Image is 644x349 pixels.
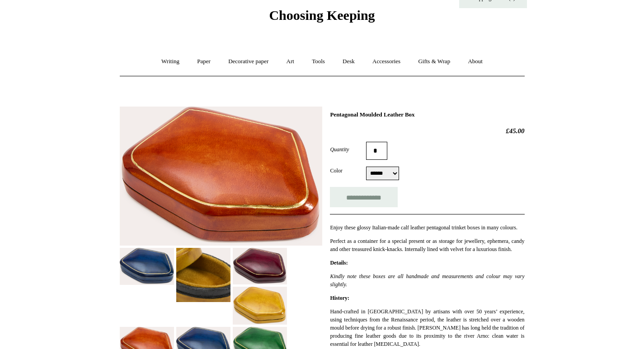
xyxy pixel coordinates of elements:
p: Hand-crafted in [GEOGRAPHIC_DATA] by artisans with over 50 years’ experience, using techniques fr... [330,307,524,348]
img: Pentagonal Moulded Leather Box [233,287,287,324]
p: Enjoy these glossy Italian-made calf leather pentagonal trinket boxes in many colours. [330,223,524,232]
img: Pentagonal Moulded Leather Box [233,248,287,285]
a: Accessories [364,50,409,74]
strong: Details: [330,260,348,266]
img: Pentagonal Moulded Leather Box [176,248,230,302]
em: Kindly note these boxes are all handmade and measurements and colour may vary slightly. [330,273,524,288]
a: Paper [189,50,219,74]
a: About [460,50,491,74]
a: Choosing Keeping [269,15,375,21]
a: Tools [304,50,333,74]
img: Pentagonal Moulded Leather Box [120,107,322,246]
a: Writing [153,50,188,74]
img: Pentagonal Moulded Leather Box [120,248,174,285]
p: Perfect as a container for a special present or as storage for jewellery, ephemera, candy and oth... [330,237,524,253]
a: Gifts & Wrap [410,50,458,74]
a: Art [278,50,302,74]
strong: History: [330,295,349,301]
label: Color [330,167,366,175]
h1: Pentagonal Moulded Leather Box [330,111,524,118]
span: Choosing Keeping [269,8,375,23]
a: Decorative paper [220,50,277,74]
label: Quantity [330,145,366,154]
a: Desk [334,50,363,74]
h2: £45.00 [330,127,524,135]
